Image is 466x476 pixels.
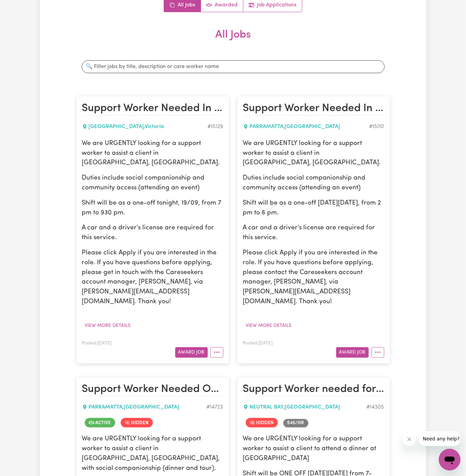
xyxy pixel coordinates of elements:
iframe: Button to launch messaging window [439,449,461,471]
iframe: Close message [403,433,416,446]
div: [GEOGRAPHIC_DATA] , Victoria [82,123,208,131]
span: Job is active [85,418,115,428]
button: More options [371,347,384,358]
h2: Support Worker Needed In Parramatta, NSW [243,102,384,116]
h2: Support Worker needed for this Friday 16/5 Community Access [243,383,384,396]
div: Job ID #14723 [207,403,223,411]
p: Shift will be as a one-off [DATE][DATE], from 2 pm to 6 pm. [243,199,384,218]
p: We are URGENTLY looking for a support worker to assist a client in [GEOGRAPHIC_DATA], [GEOGRAPHIC... [82,139,223,168]
h2: Support Worker Needed In Melbourne, VIC [82,102,223,116]
div: Job ID #14305 [367,403,384,411]
p: A car and a driver's license are required for this service. [82,223,223,243]
p: We are URGENTLY looking for a support worker to assist a client in [GEOGRAPHIC_DATA], [GEOGRAPHIC... [243,139,384,168]
div: NEUTRAL BAY , [GEOGRAPHIC_DATA] [243,403,367,411]
p: A car and a driver's license are required for this service. [243,223,384,243]
p: Please click Apply if you are interested in the role. If you have questions before applying, plea... [82,248,223,307]
p: Shift will be as a one-off tonight, 19/09, from 7 pm to 930 pm. [82,199,223,218]
p: We are URGENTLY looking for a support worker to assist a client in [GEOGRAPHIC_DATA], [GEOGRAPHIC... [82,434,223,473]
p: We are URGENTLY looking for a support worker to assist a client to attend a dinner at [GEOGRAPHIC... [243,434,384,463]
button: More options [210,347,223,358]
button: View more details [243,320,295,331]
div: Job ID #15129 [208,123,223,131]
h2: Support Worker Needed ONE OFF Tomorrow, Friday 18/07 In Parramatta, NSW [82,383,223,396]
button: Award Job [336,347,369,358]
span: Posted: [DATE] [82,341,112,346]
span: Job is hidden [121,418,153,428]
input: 🔍 Filter jobs by title, description or care worker name [82,60,385,73]
div: PARRAMATTA , [GEOGRAPHIC_DATA] [82,403,207,411]
div: Job ID #15110 [369,123,384,131]
p: Please click Apply if you are interested in the role. If you have questions before applying, plea... [243,248,384,307]
span: Posted: [DATE] [243,341,273,346]
p: Duties include social companionship and community access (attending an event) [82,173,223,193]
button: View more details [82,320,134,331]
h2: All Jobs [76,28,390,52]
span: Job rate per hour [283,419,308,427]
span: Job is hidden [246,418,278,428]
div: PARRAMATTA , [GEOGRAPHIC_DATA] [243,123,369,131]
button: Award Job [175,347,208,358]
iframe: Message from company [419,431,461,446]
p: Duties include social companionship and community access (attending an event) [243,173,384,193]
